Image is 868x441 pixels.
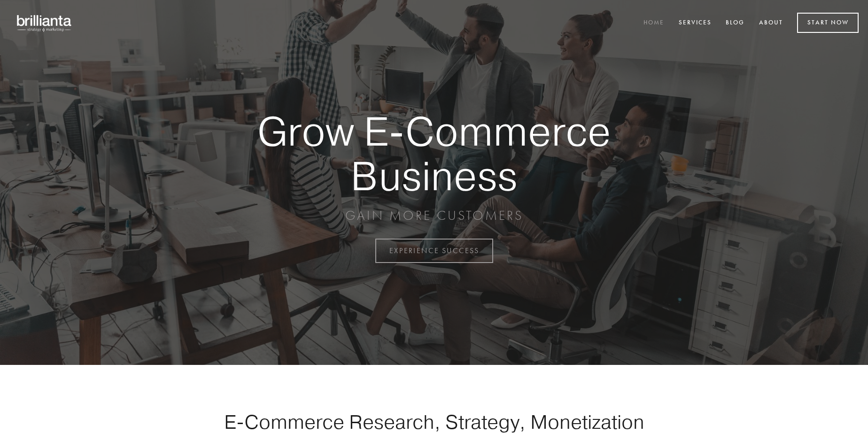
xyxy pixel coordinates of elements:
img: brillianta - research, strategy, marketing [9,9,80,37]
h1: E-Commerce Research, Strategy, Monetization [194,410,674,433]
a: Start Now [797,13,859,33]
a: Blog [720,15,751,31]
p: GAIN MORE CUSTOMERS [225,207,643,224]
a: Services [673,15,718,31]
strong: Grow E-Commerce Business [225,109,643,198]
a: EXPERIENCE SUCCESS [375,239,493,263]
a: Home [637,15,670,31]
a: About [753,15,789,31]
